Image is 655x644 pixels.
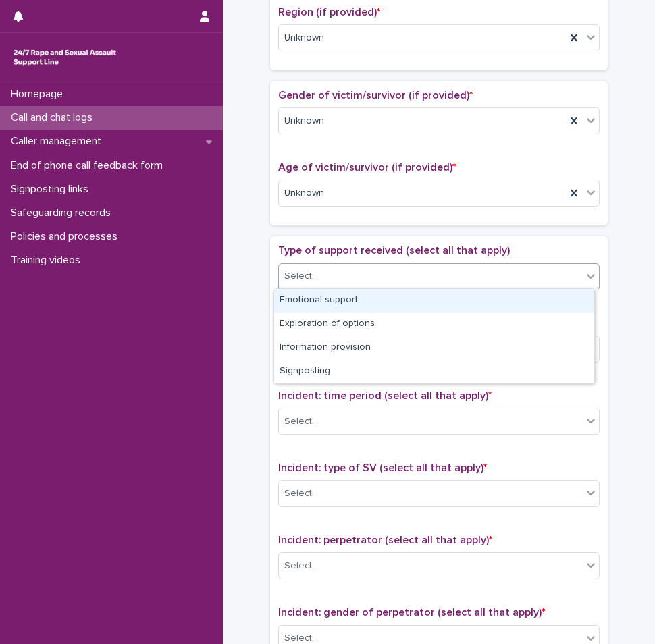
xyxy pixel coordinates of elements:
[11,44,119,71] img: rhQMoQhaT3yELyF149Cw
[5,183,99,196] p: Signposting links
[5,207,122,219] p: Safeguarding records
[284,559,318,573] div: Select...
[5,88,74,101] p: Homepage
[278,535,492,545] span: Incident: perpetrator (select all that apply)
[278,90,473,101] span: Gender of victim/survivor (if provided)
[278,162,456,173] span: Age of victim/survivor (if provided)
[274,336,594,360] div: Information provision
[5,111,103,124] p: Call and chat logs
[284,414,318,429] div: Select...
[284,269,318,284] div: Select...
[274,313,594,336] div: Exploration of options
[5,159,174,172] p: End of phone call feedback form
[278,7,380,18] span: Region (if provided)
[278,390,492,401] span: Incident: time period (select all that apply)
[284,186,324,200] span: Unknown
[278,607,545,618] span: Incident: gender of perpetrator (select all that apply)
[284,31,324,45] span: Unknown
[5,254,91,267] p: Training videos
[5,230,128,243] p: Policies and processes
[278,245,510,256] span: Type of support received (select all that apply)
[5,135,112,148] p: Caller management
[274,360,594,383] div: Signposting
[278,462,487,473] span: Incident: type of SV (select all that apply)
[274,289,594,313] div: Emotional support
[284,114,324,128] span: Unknown
[284,487,318,501] div: Select...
